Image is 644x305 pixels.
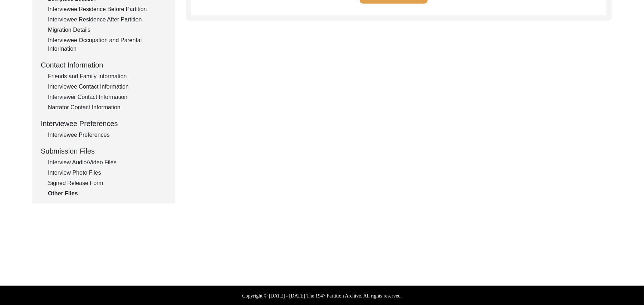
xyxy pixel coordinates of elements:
div: Submission Files [41,146,167,156]
div: Interviewee Residence After Partition [48,15,167,24]
div: Interviewee Occupation and Parental Information [48,36,167,53]
div: Signed Release Form [48,179,167,187]
div: Other Files [48,189,167,198]
div: Interviewee Residence Before Partition [48,5,167,14]
div: Interviewer Contact Information [48,93,167,101]
div: Interviewee Preferences [41,118,167,129]
div: Interviewee Preferences [48,131,167,139]
div: Interview Photo Files [48,169,167,177]
div: Contact Information [41,60,167,70]
div: Interview Audio/Video Files [48,158,167,167]
div: Friends and Family Information [48,72,167,81]
label: Copyright © [DATE] - [DATE] The 1947 Partition Archive. All rights reserved. [242,292,402,300]
div: Interviewee Contact Information [48,82,167,91]
div: Narrator Contact Information [48,103,167,112]
div: Migration Details [48,26,167,34]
